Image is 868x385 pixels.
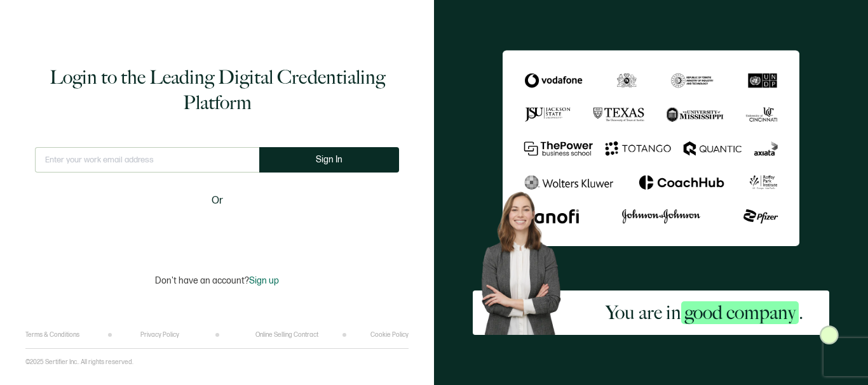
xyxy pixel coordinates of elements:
a: Terms & Conditions [25,331,79,339]
button: Sign In [259,147,399,173]
span: Sign In [316,155,342,164]
h1: Login to the Leading Digital Credentialing Platform [35,65,399,115]
img: Sertifier Login - You are in <span class="strong-h">good company</span>. Hero [473,185,580,334]
a: Cookie Policy [370,331,409,339]
h2: You are in . [606,300,803,325]
img: Sertifier Login - You are in <span class="strong-h">good company</span>. [503,50,799,245]
p: ©2025 Sertifier Inc.. All rights reserved. [25,358,133,366]
span: Or [212,193,223,209]
span: good company [681,301,799,324]
img: Sertifier Login [820,325,839,344]
span: Sign up [249,275,279,286]
a: Privacy Policy [140,331,179,339]
p: Don't have an account? [155,275,279,286]
a: Online Selling Contract [255,331,318,339]
iframe: Sign in with Google Button [138,217,297,245]
input: Enter your work email address [35,147,259,173]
